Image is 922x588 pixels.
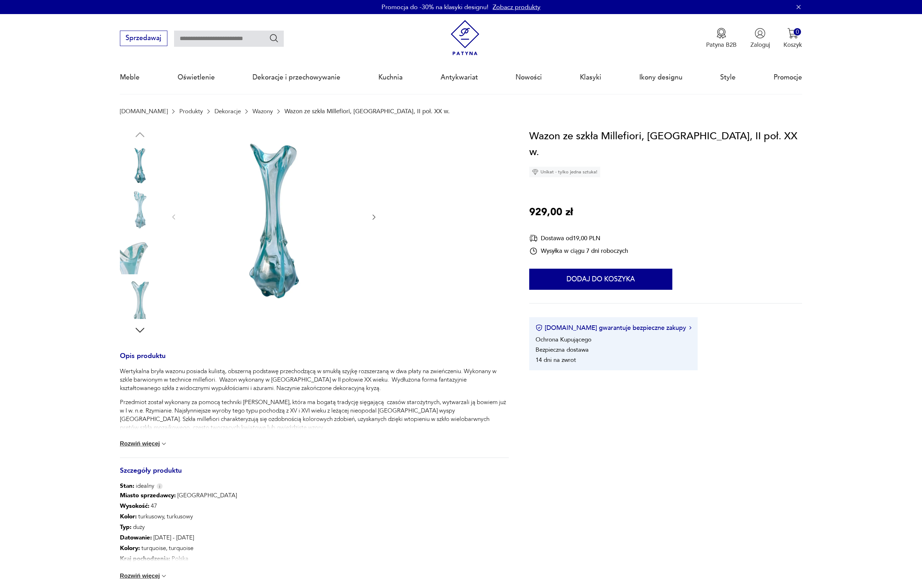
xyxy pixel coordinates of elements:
[120,36,167,41] a: Sprzedawaj
[529,269,672,290] button: Dodaj do koszyka
[120,279,160,319] img: Zdjęcie produktu Wazon ze szkła Millefiori, Polska, II poł. XX w.
[252,61,340,94] a: Dekoracje i przechowywanie
[783,28,802,49] button: 0Koszyk
[536,324,543,331] img: Ikona certyfikatu
[447,20,483,56] img: Patyna - sklep z meblami i dekoracjami vintage
[120,440,168,447] button: Rozwiń więcej
[160,440,167,447] img: chevron down
[215,108,241,115] a: Dekoracje
[120,544,140,552] b: Kolory :
[750,28,770,49] button: Zaloguj
[269,33,279,43] button: Szukaj
[120,573,168,580] button: Rozwiń więcej
[536,335,591,344] li: Ochrona Kupującego
[774,61,802,94] a: Promocje
[120,543,470,554] p: turquoise, turquoise
[284,108,450,115] p: Wazon ze szkła Millefiori, [GEOGRAPHIC_DATA], II poł. XX w.
[120,482,154,490] span: idealny
[516,61,542,94] a: Nowości
[716,28,727,39] img: Ikona medalu
[120,554,470,564] p: Polska
[382,3,488,12] p: Promocja do -30% na klasyki designu!
[120,501,470,511] p: 47
[186,128,362,305] img: Zdjęcie produktu Wazon ze szkła Millefiori, Polska, II poł. XX w.
[755,28,766,39] img: Ikonka użytkownika
[529,128,802,160] h1: Wazon ze szkła Millefiori, [GEOGRAPHIC_DATA], II poł. XX w.
[120,468,509,482] h3: Szczegóły produktu
[787,28,798,39] img: Ikona koszyka
[120,523,132,531] b: Typ :
[529,234,628,243] div: Dostawa od 19,00 PLN
[120,511,470,522] p: turkusowy, turkusowy
[120,108,168,115] a: [DOMAIN_NAME]
[720,61,736,94] a: Style
[532,169,538,175] img: Ikona diamentu
[706,41,737,49] p: Patyna B2B
[120,145,160,185] img: Zdjęcie produktu Wazon ze szkła Millefiori, Polska, II poł. XX w.
[750,41,770,49] p: Zaloguj
[689,326,691,330] img: Ikona strzałki w prawo
[120,491,176,499] b: Miasto sprzedawcy :
[441,61,478,94] a: Antykwariat
[120,522,470,532] p: duży
[120,533,152,542] b: Datowanie :
[120,31,167,46] button: Sprzedawaj
[120,234,160,274] img: Zdjęcie produktu Wazon ze szkła Millefiori, Polska, II poł. XX w.
[160,573,167,580] img: chevron down
[120,532,470,543] p: [DATE] - [DATE]
[639,61,683,94] a: Ikony designu
[378,61,403,94] a: Kuchnia
[783,41,802,49] p: Koszyk
[493,3,540,12] a: Zobacz produkty
[529,167,600,177] div: Unikat - tylko jedna sztuka!
[120,189,160,229] img: Zdjęcie produktu Wazon ze szkła Millefiori, Polska, II poł. XX w.
[120,353,509,367] h3: Opis produktu
[529,204,573,220] p: 929,00 zł
[120,61,140,94] a: Meble
[179,108,203,115] a: Produkty
[529,234,538,243] img: Ikona dostawy
[252,108,273,115] a: Wazony
[156,483,163,489] img: Info icon
[120,502,149,510] b: Wysokość :
[120,555,170,563] b: Kraj pochodzenia :
[120,490,470,501] p: [GEOGRAPHIC_DATA]
[536,346,589,354] li: Bezpieczna dostawa
[536,356,576,364] li: 14 dni na zwrot
[794,28,801,36] div: 0
[706,28,737,49] a: Ikona medaluPatyna B2B
[120,398,509,432] p: Przedmiot został wykonany za pomocą techniki [PERSON_NAME], która ma bogatą tradycję sięgającą cz...
[536,324,691,332] button: [DOMAIN_NAME] gwarantuje bezpieczne zakupy
[580,61,601,94] a: Klasyki
[120,512,137,520] b: Kolor:
[706,28,737,49] button: Patyna B2B
[120,482,134,490] b: Stan:
[120,367,509,392] p: Wertykalna bryła wazonu posiada kulistą, obszerną podstawę przechodzącą w smukłą szyjkę rozszerza...
[529,247,628,255] div: Wysyłka w ciągu 7 dni roboczych
[178,61,215,94] a: Oświetlenie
